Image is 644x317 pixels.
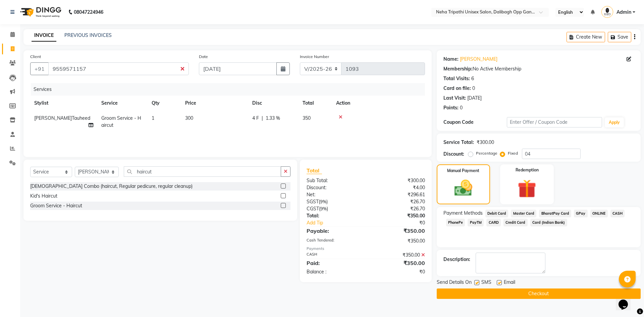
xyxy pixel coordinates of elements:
span: 350 [303,115,311,121]
div: [DEMOGRAPHIC_DATA] Combo (haircut, Regular pedicure, regular cleanup) [30,183,193,190]
iframe: chat widget [616,290,637,310]
span: BharatPay Card [539,210,571,217]
span: 9% [320,199,326,204]
button: Save [608,32,631,42]
span: 1 [152,115,154,121]
div: Cash Tendered: [302,237,366,245]
div: ₹300.00 [477,139,494,146]
label: Fixed [508,150,518,156]
div: Net: [302,191,366,198]
img: Admin [601,6,613,18]
div: Coupon Code [443,119,507,126]
label: Redemption [516,167,539,173]
div: Sub Total: [302,177,366,184]
th: Disc [248,96,299,111]
div: 0 [460,104,463,111]
div: ₹300.00 [366,177,430,184]
input: Enter Offer / Coupon Code [507,117,602,127]
div: ₹4.00 [366,184,430,191]
div: 6 [471,75,474,82]
div: Kid's Haircut [30,193,57,200]
div: [DATE] [467,95,482,102]
div: Services [31,83,430,96]
th: Action [332,96,425,111]
span: PhonePe [446,219,465,226]
div: Service Total: [443,139,474,146]
div: Last Visit: [443,95,466,102]
span: CASH [610,210,625,217]
div: Name: [443,56,459,63]
a: Add Tip [302,219,376,226]
label: Manual Payment [447,168,479,174]
span: [PERSON_NAME]Tauheed [34,115,90,121]
img: logo [17,3,63,21]
div: Card on file: [443,85,471,92]
span: Debit Card [485,210,508,217]
div: ₹26.70 [366,198,430,205]
div: 0 [472,85,475,92]
div: ₹350.00 [366,227,430,235]
div: Groom Service - Haircut [30,202,82,209]
span: ONLINE [590,210,608,217]
label: Client [30,54,41,60]
div: Description: [443,256,470,263]
span: PayTM [468,219,484,226]
div: ₹350.00 [366,212,430,219]
div: ₹26.70 [366,205,430,212]
label: Invoice Number [300,54,329,60]
div: Balance : [302,268,366,275]
div: Payable: [302,227,366,235]
div: ₹296.61 [366,191,430,198]
span: SGST [307,199,319,205]
span: 9% [320,206,327,211]
div: ₹350.00 [366,259,430,267]
button: Apply [605,117,624,127]
span: Total [307,167,322,174]
div: ₹350.00 [366,237,430,245]
span: SMS [481,279,491,287]
img: _cash.svg [449,178,478,198]
div: ₹0 [376,219,430,226]
span: Master Card [511,210,536,217]
span: | [262,115,263,122]
label: Date [199,54,208,60]
label: Percentage [476,150,497,156]
div: No Active Membership [443,65,634,72]
span: Admin [616,9,631,16]
span: 1.33 % [266,115,280,122]
input: Search by Name/Mobile/Email/Code [48,62,189,75]
div: CASH [302,252,366,259]
div: Total: [302,212,366,219]
th: Price [181,96,248,111]
span: CARD [486,219,501,226]
span: Groom Service - Haircut [101,115,141,128]
button: Checkout [437,288,641,299]
button: Create New [567,32,605,42]
div: Paid: [302,259,366,267]
span: Credit Card [503,219,528,226]
button: +91 [30,62,49,75]
div: Total Visits: [443,75,470,82]
div: ₹350.00 [366,252,430,259]
span: 4 F [252,115,259,122]
div: Membership: [443,65,473,72]
span: Payment Methods [443,210,483,217]
th: Service [97,96,148,111]
a: PREVIOUS INVOICES [64,32,112,38]
a: [PERSON_NAME] [460,56,497,63]
span: 300 [185,115,193,121]
span: Card (Indian Bank) [530,219,567,226]
div: ₹0 [366,268,430,275]
th: Qty [148,96,181,111]
div: Points: [443,104,459,111]
span: GPay [574,210,588,217]
th: Stylist [30,96,97,111]
div: Discount: [443,151,464,158]
img: _gift.svg [512,177,542,200]
a: INVOICE [32,30,56,42]
th: Total [299,96,332,111]
span: Send Details On [437,279,472,287]
input: Search or Scan [124,166,281,177]
b: 08047224946 [74,3,103,21]
div: Payments [307,246,425,252]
